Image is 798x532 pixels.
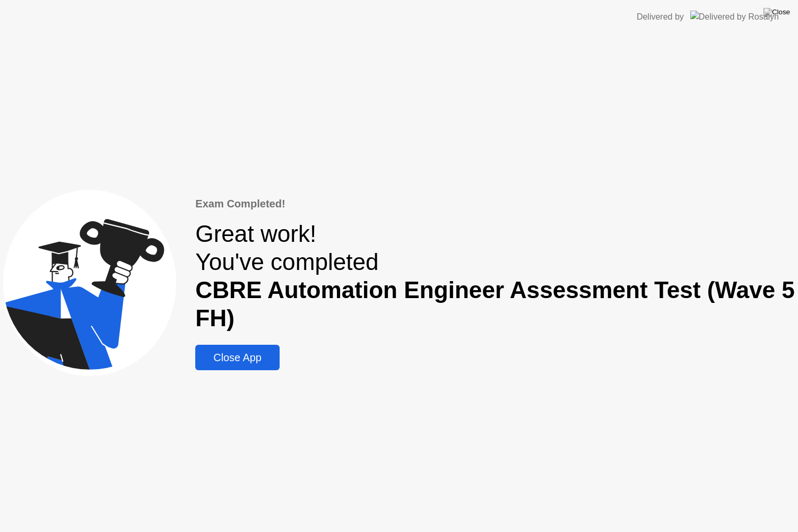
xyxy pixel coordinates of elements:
img: Delivered by Rosalyn [690,11,779,23]
button: Close App [195,345,279,370]
div: Exam Completed! [195,196,795,212]
div: Close App [198,352,276,364]
b: CBRE Automation Engineer Assessment Test (Wave 5 FH) [195,277,795,331]
div: Great work! You've completed [195,220,795,333]
img: Close [764,8,790,16]
div: Delivered by [637,11,684,23]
